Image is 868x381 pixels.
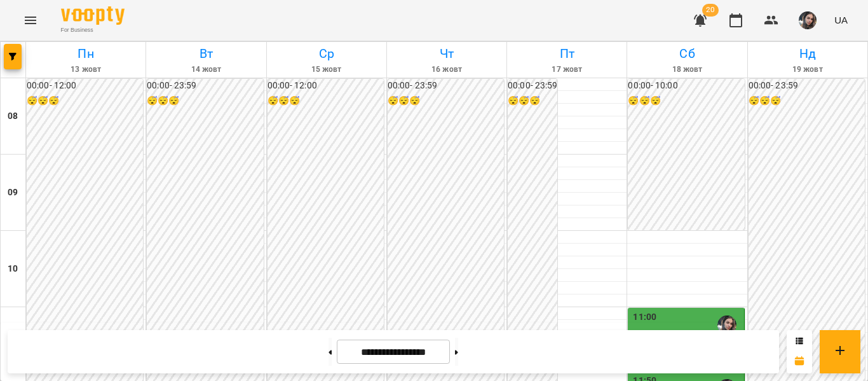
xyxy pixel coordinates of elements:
[269,64,384,76] h6: 15 жовт
[829,8,853,32] button: UA
[8,186,18,200] h6: 09
[749,94,865,108] h6: 😴😴😴
[27,94,143,108] h6: 😴😴😴
[61,6,125,25] img: Voopty Logo
[508,94,557,108] h6: 😴😴😴
[148,64,264,76] h6: 14 жовт
[147,94,263,108] h6: 😴😴😴
[8,262,18,276] h6: 10
[148,44,264,64] h6: Вт
[388,94,504,108] h6: 😴😴😴
[268,94,384,108] h6: 😴😴😴
[389,44,505,64] h6: Чт
[834,13,848,27] span: UA
[633,310,656,324] label: 11:00
[269,44,384,64] h6: Ср
[628,94,744,108] h6: 😴😴😴
[749,79,865,93] h6: 00:00 - 23:59
[61,26,125,34] span: For Business
[15,5,46,36] button: Menu
[388,79,504,93] h6: 00:00 - 23:59
[509,44,625,64] h6: Пт
[702,4,719,17] span: 20
[509,64,625,76] h6: 17 жовт
[750,64,865,76] h6: 19 жовт
[508,79,557,93] h6: 00:00 - 23:59
[717,315,736,335] img: Мельник Юлія Олексіївна
[8,109,18,123] h6: 08
[629,44,745,64] h6: Сб
[27,79,143,93] h6: 00:00 - 12:00
[28,44,144,64] h6: Пн
[28,64,144,76] h6: 13 жовт
[268,79,384,93] h6: 00:00 - 12:00
[389,64,505,76] h6: 16 жовт
[629,64,745,76] h6: 18 жовт
[147,79,263,93] h6: 00:00 - 23:59
[628,79,744,93] h6: 00:00 - 10:00
[799,11,817,29] img: dbbc503393f2fa42f8570b076f073f5e.jpeg
[750,44,865,64] h6: Нд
